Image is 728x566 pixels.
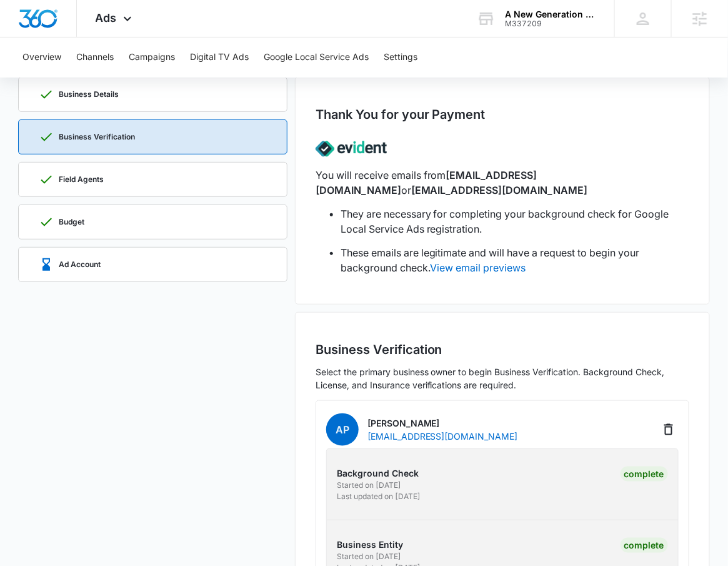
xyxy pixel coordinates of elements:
span: AP [326,413,359,446]
a: Field Agents [18,162,287,197]
p: Last updated on [DATE] [337,491,499,502]
button: Campaigns [129,38,175,78]
h2: Business Verification [316,340,689,359]
a: Business Verification [18,119,287,154]
p: [EMAIL_ADDRESS][DOMAIN_NAME] [367,430,518,443]
p: Ad Account [59,261,101,268]
p: Background Check [337,467,499,480]
p: Business Entity [337,538,499,551]
div: account name [505,9,596,19]
a: View email previews [431,261,526,274]
li: These emails are legitimate and will have a request to begin your background check. [341,245,689,275]
span: [EMAIL_ADDRESS][DOMAIN_NAME] [411,184,588,196]
p: Budget [59,218,84,226]
div: account id [505,19,596,28]
p: You will receive emails from or [316,168,689,198]
p: Business Verification [59,133,135,141]
div: Complete [621,538,668,553]
p: Select the primary business owner to begin Business Verification. Background Check, License, and ... [316,365,689,392]
a: Business Details [18,77,287,112]
li: They are necessary for completing your background check for Google Local Service Ads registration. [341,206,689,236]
p: Field Agents [59,176,104,183]
button: Digital TV Ads [190,38,249,78]
h2: Thank You for your Payment [316,105,486,124]
p: Started on [DATE] [337,551,499,562]
div: Complete [621,467,668,482]
button: Channels [76,38,114,78]
img: lsa-evident [316,130,387,168]
p: [PERSON_NAME] [367,417,518,430]
button: Delete [659,420,679,440]
a: Budget [18,205,287,240]
p: Business Details [59,91,119,98]
p: Started on [DATE] [337,480,499,491]
a: Ad Account [18,247,287,282]
span: [EMAIL_ADDRESS][DOMAIN_NAME] [316,169,537,196]
button: Settings [384,38,417,78]
span: Ads [96,11,117,24]
button: Google Local Service Ads [264,38,369,78]
button: Overview [22,38,61,78]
